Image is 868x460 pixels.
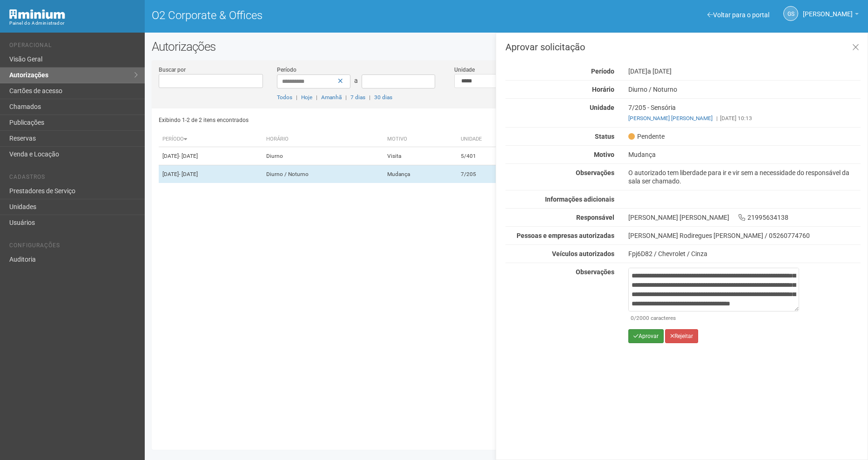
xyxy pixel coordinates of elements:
a: 7 dias [350,94,365,101]
div: Diurno / Noturno [621,85,868,94]
a: [PERSON_NAME] [PERSON_NAME] [628,115,713,122]
li: Cadastros [9,174,138,183]
strong: Pessoas e empresas autorizadas [517,232,614,239]
a: Todos [277,94,292,101]
span: | [296,94,297,101]
a: Amanhã [321,94,342,101]
td: Diurno [262,147,384,165]
td: Mudança [384,165,457,183]
span: a [DATE] [647,68,672,75]
div: [PERSON_NAME] Rodiregues [PERSON_NAME] / 05260774760 [628,231,861,240]
th: Período [159,132,262,147]
span: 0 [631,315,634,321]
a: GS [783,6,798,21]
td: [DATE] [159,165,262,183]
span: | [369,94,370,101]
th: Motivo [384,132,457,147]
div: Exibindo 1-2 de 2 itens encontrados [159,113,504,127]
a: Voltar para o portal [707,11,769,19]
a: 30 dias [374,94,392,101]
a: [PERSON_NAME] [803,12,859,19]
strong: Horário [592,86,614,93]
a: Fechar [846,38,865,58]
label: Período [277,66,296,74]
span: | [716,115,718,122]
td: Visita [384,147,457,165]
span: a [354,77,358,84]
div: Painel do Administrador [9,19,138,27]
span: Pendente [628,132,665,141]
div: [DATE] [621,67,868,75]
a: Hoje [301,94,312,101]
div: 7/205 - Sensória [621,103,868,122]
li: Configurações [9,242,138,252]
th: Horário [262,132,384,147]
h1: O2 Corporate & Offices [152,9,499,21]
strong: Observações [576,169,614,176]
td: [DATE] [159,147,262,165]
h3: Aprovar solicitação [505,42,861,52]
span: | [345,94,347,101]
div: O autorizado tem liberdade para ir e vir sem a necessidade do responsável da sala ser chamado. [621,169,868,185]
span: | [316,94,317,101]
strong: Motivo [594,151,614,158]
strong: Responsável [576,214,614,221]
td: 7/205 [457,165,526,183]
div: [PERSON_NAME] [PERSON_NAME] 21995634138 [621,213,868,222]
strong: Informações adicionais [545,196,614,203]
button: Aprovar [628,329,664,343]
span: - [DATE] [179,153,198,159]
strong: Observações [576,268,614,276]
div: Mudança [621,150,868,159]
strong: Status [595,133,614,140]
h2: Autorizações [152,40,861,54]
td: Diurno / Noturno [262,165,384,183]
strong: Unidade [590,104,614,111]
strong: Veículos autorizados [552,250,614,257]
td: 5/401 [457,147,526,165]
span: - [DATE] [179,171,198,177]
div: Fpj6D82 / Chevrolet / Cinza [628,250,861,258]
li: Operacional [9,42,138,52]
strong: Período [591,68,614,75]
img: Minium [9,9,65,19]
div: /2000 caracteres [631,314,797,322]
div: [DATE] 10:13 [628,114,861,122]
button: Rejeitar [665,329,698,343]
label: Buscar por [159,66,186,74]
label: Unidade [454,66,475,74]
th: Unidade [457,132,526,147]
span: Gabriela Souza [803,1,853,18]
